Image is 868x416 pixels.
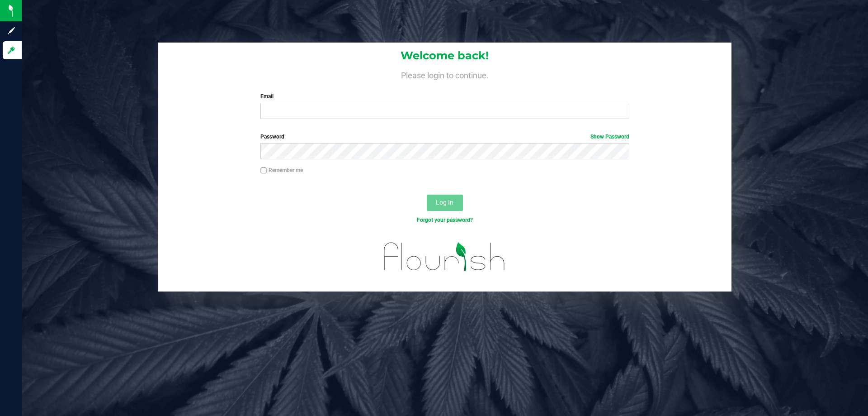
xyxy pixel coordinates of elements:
[260,92,629,100] label: Email
[417,217,473,223] a: Forgot your password?
[373,234,516,280] img: flourish_logo.svg
[260,134,284,140] span: Password
[436,199,453,206] span: Log In
[158,50,731,62] h1: Welcome back!
[260,167,267,174] input: Remember me
[7,26,16,35] inline-svg: Sign up
[590,134,629,140] a: Show Password
[427,195,463,211] button: Log In
[7,46,16,55] inline-svg: Log in
[260,166,303,174] label: Remember me
[158,69,731,80] h4: Please login to continue.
